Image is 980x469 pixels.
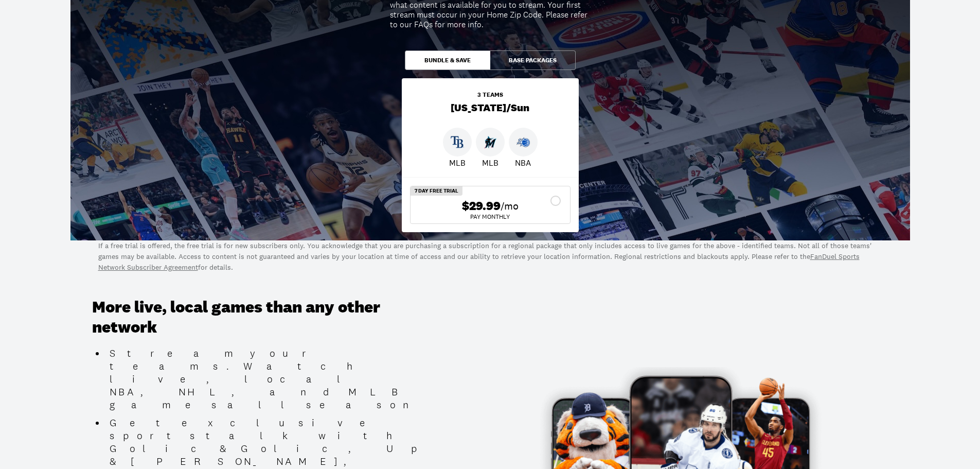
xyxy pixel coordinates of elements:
[516,135,530,149] img: Magic
[98,240,882,273] p: If a free trial is offered, the free trial is for new subscribers only. You acknowledge that you ...
[419,214,562,220] div: Pay Monthly
[405,50,490,70] button: Bundle & Save
[501,199,519,213] span: /mo
[105,347,426,411] li: Stream your teams. Watch live, local NBA, NHL, and MLB games all season
[411,186,462,196] div: 7 Day Free Trial
[402,78,579,128] div: [US_STATE]/Sun
[92,298,426,337] h3: More live, local games than any other network
[449,157,466,169] p: MLB
[477,92,503,98] div: 3 teams
[482,157,498,169] p: MLB
[515,157,531,169] p: NBA
[484,135,497,149] img: Marlins
[462,199,501,214] span: $29.99
[490,50,576,70] button: Base Packages
[451,135,464,149] img: Rays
